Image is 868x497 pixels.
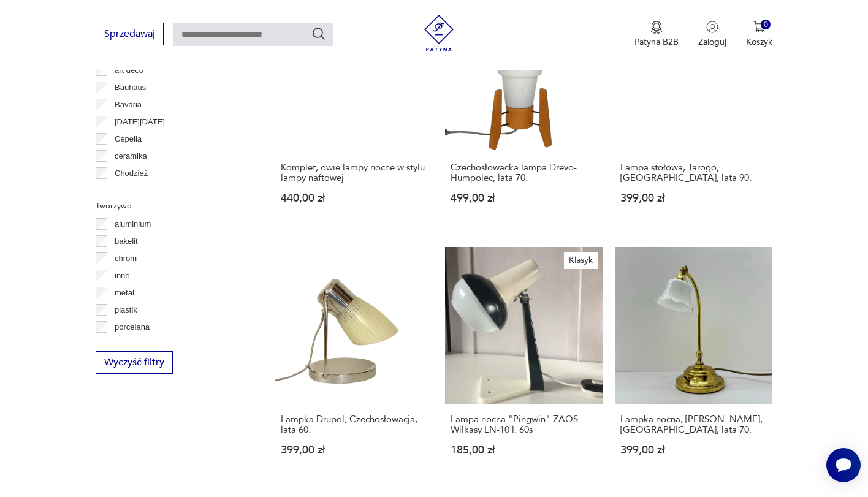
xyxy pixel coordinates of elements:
[620,445,767,455] p: 399,00 zł
[634,36,679,48] p: Patyna B2B
[96,199,246,213] p: Tworzywo
[115,115,165,129] p: [DATE][DATE]
[115,286,134,300] p: metal
[115,150,147,163] p: ceramika
[96,31,164,39] a: Sprzedawaj
[281,445,427,455] p: 399,00 zł
[620,414,767,435] h3: Lampka nocna, [PERSON_NAME], [GEOGRAPHIC_DATA], lata 70.
[115,167,148,180] p: Chodzież
[698,21,726,48] button: Zaloguj
[115,269,130,283] p: inne
[650,21,663,34] img: Ikona medalu
[615,247,772,479] a: Lampka nocna, Schröder&Co, Niemcy, lata 70.Lampka nocna, [PERSON_NAME], [GEOGRAPHIC_DATA], lata 7...
[753,21,766,33] img: Ikona koszyka
[746,21,772,48] button: 0Koszyk
[115,252,137,265] p: chrom
[311,26,326,41] button: Szukaj
[634,21,679,48] button: Patyna B2B
[451,414,597,435] h3: Lampa nocna "Pingwin" ZAOS Wilkasy LN-10 l. 60s
[281,414,427,435] h3: Lampka Drupol, Czechosłowacja, lata 60.
[115,321,150,334] p: porcelana
[706,21,718,33] img: Ikonka użytkownika
[620,193,767,203] p: 399,00 zł
[451,193,597,203] p: 499,00 zł
[115,218,151,231] p: aluminium
[96,23,164,45] button: Sprzedawaj
[115,81,146,94] p: Bauhaus
[451,445,597,455] p: 185,00 zł
[451,162,597,183] h3: Czechosłowacka lampa Drevo-Humpolec, lata 70.
[445,247,603,479] a: KlasykLampa nocna "Pingwin" ZAOS Wilkasy LN-10 l. 60sLampa nocna "Pingwin" ZAOS Wilkasy LN-10 l. ...
[115,184,145,197] p: Ćmielów
[826,448,861,482] iframe: Smartsupp widget button
[115,338,140,351] p: porcelit
[698,36,726,48] p: Zaloguj
[115,303,137,317] p: plastik
[421,15,457,51] img: Patyna - sklep z meblami i dekoracjami vintage
[281,162,427,183] h3: Komplet, dwie lampy nocne w stylu lampy naftowej
[281,193,427,203] p: 440,00 zł
[115,132,142,146] p: Cepelia
[746,36,772,48] p: Koszyk
[634,21,679,48] a: Ikona medaluPatyna B2B
[115,98,142,112] p: Bavaria
[761,20,771,30] div: 0
[275,247,433,479] a: Lampka Drupol, Czechosłowacja, lata 60.Lampka Drupol, Czechosłowacja, lata 60.399,00 zł
[620,162,767,183] h3: Lampa stołowa, Tarogo, [GEOGRAPHIC_DATA], lata 90.
[96,351,173,374] button: Wyczyść filtry
[115,235,138,248] p: bakelit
